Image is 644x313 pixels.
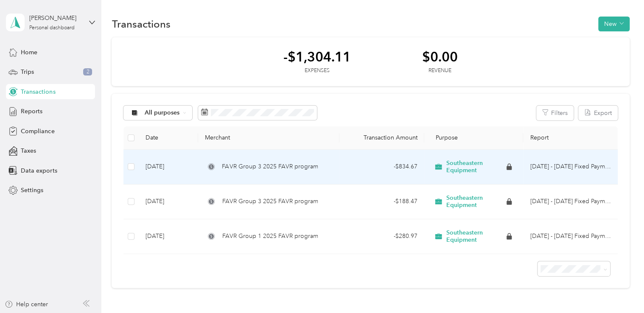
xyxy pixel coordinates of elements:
[431,134,458,141] span: Purpose
[222,197,318,206] span: FAVR Group 3 2025 FAVR program
[446,194,505,209] span: Southeastern Equipment
[536,106,574,120] button: Filters
[21,127,54,136] span: Compliance
[523,126,617,150] th: Report
[21,166,57,175] span: Data exports
[422,67,458,75] div: Revenue
[339,126,424,150] th: Transaction Amount
[21,107,42,116] span: Reports
[21,146,36,155] span: Taxes
[21,67,34,76] span: Trips
[145,110,180,116] span: All purposes
[523,184,617,219] td: Sep 1 - 30, 2025 Fixed Payment
[29,14,82,22] div: [PERSON_NAME]
[198,126,339,150] th: Merchant
[578,106,618,120] button: Export
[523,219,617,254] td: Sep 1 - 30, 2025 Fixed Payment
[222,162,318,171] span: FAVR Group 3 2025 FAVR program
[446,159,505,174] span: Southeastern Equipment
[29,25,75,31] div: Personal dashboard
[139,150,198,184] td: [DATE]
[523,150,617,184] td: Sep 1 - 30, 2025 Fixed Payment
[446,229,505,244] span: Southeastern Equipment
[21,186,43,195] span: Settings
[5,300,48,309] button: Help center
[596,265,644,313] iframe: Everlance-gr Chat Button Frame
[222,232,318,241] span: FAVR Group 1 2025 FAVR program
[283,49,351,64] div: -$1,304.11
[422,49,458,64] div: $0.00
[283,67,351,75] div: Expenses
[346,162,417,171] div: - $834.67
[21,87,55,96] span: Transactions
[139,126,198,150] th: Date
[139,219,198,254] td: [DATE]
[346,232,417,241] div: - $280.97
[112,20,170,28] h1: Transactions
[346,197,417,206] div: - $188.47
[21,48,37,57] span: Home
[83,68,92,76] span: 2
[139,184,198,219] td: [DATE]
[598,17,630,31] button: New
